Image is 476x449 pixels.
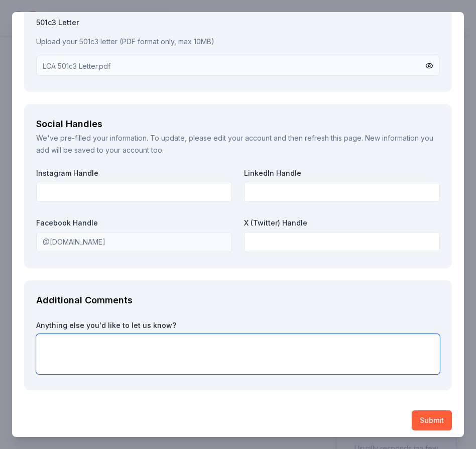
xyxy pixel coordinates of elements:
div: Additional Comments [36,292,440,308]
label: 501c3 Letter [36,18,440,28]
p: Upload your 501c3 letter (PDF format only, max 10MB) [36,36,440,48]
label: LinkedIn Handle [244,168,440,178]
label: Facebook Handle [36,218,232,228]
div: LCA 501c3 Letter.pdf [43,60,110,71]
a: edit your account [213,134,272,142]
label: X (Twitter) Handle [244,218,440,228]
div: We've pre-filled your information. To update, please and then refresh this page. New information ... [36,132,440,156]
button: Submit [412,410,452,430]
label: Instagram Handle [36,168,232,178]
label: Anything else you'd like to let us know? [36,320,440,330]
div: Social Handles [36,116,440,132]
